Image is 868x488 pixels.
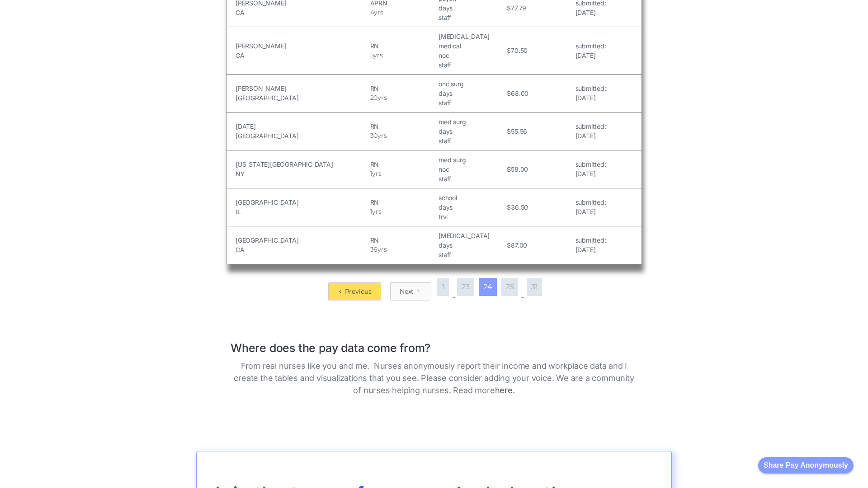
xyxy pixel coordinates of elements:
[576,197,606,207] h5: submitted:
[511,127,527,136] h5: 55.56
[439,13,505,22] h5: staff
[377,245,387,254] h5: yrs
[511,46,528,55] h5: 70.50
[439,231,505,240] h5: [MEDICAL_DATA]
[236,41,368,51] h5: [PERSON_NAME]
[374,8,383,17] h5: yrs
[439,193,505,202] h5: school
[236,122,368,131] h5: [DATE]
[576,41,606,60] a: submitted:[DATE]
[439,155,505,164] h5: med surg
[370,131,378,141] h5: 30
[576,235,606,254] a: submitted:[DATE]
[576,235,606,245] h5: submitted:
[439,202,505,212] h5: days
[372,207,381,216] h5: yrs
[236,8,368,17] h5: CA
[507,46,511,55] h5: $
[576,84,606,103] a: submitted:[DATE]
[495,385,513,395] a: here
[576,84,606,93] h5: submitted:
[507,127,511,136] h5: $
[370,235,436,245] h5: RN
[451,291,455,300] div: ...
[236,84,368,93] h5: [PERSON_NAME]
[236,245,368,254] h5: CA
[377,93,387,103] h5: yrs
[511,164,528,174] h5: 58.00
[439,89,505,98] h5: days
[576,131,606,141] h5: [DATE]
[576,169,606,178] h5: [DATE]
[511,202,528,212] h5: 36.50
[576,8,606,17] h5: [DATE]
[511,3,526,13] h5: 77.79
[507,89,511,98] h5: $
[236,207,368,216] h5: IL
[373,51,382,60] h5: yrs
[390,282,430,300] a: Next Page
[507,3,511,13] h5: $
[370,41,436,51] h5: RN
[439,51,505,60] h5: noc
[576,160,606,178] a: submitted:[DATE]
[439,98,505,108] h5: staff
[370,122,436,131] h5: RN
[439,212,505,221] h5: trvl
[439,174,505,183] h5: staff
[439,32,505,51] h5: [MEDICAL_DATA] medical
[439,79,505,89] h5: onc surg
[236,160,368,169] h5: [US_STATE][GEOGRAPHIC_DATA]
[439,60,505,70] h5: staff
[370,160,436,169] h5: RN
[439,117,505,127] h5: med surg
[437,278,449,296] a: 1
[576,122,606,141] a: submitted:[DATE]
[439,164,505,174] h5: noc
[370,207,373,216] h5: 1
[576,41,606,51] h5: submitted:
[236,131,368,141] h5: [GEOGRAPHIC_DATA]
[236,197,368,207] h5: [GEOGRAPHIC_DATA]
[377,131,387,141] h5: yrs
[236,235,368,245] h5: [GEOGRAPHIC_DATA]
[236,51,368,60] h5: CA
[231,332,637,355] h1: Where does the pay data come from?
[370,51,374,60] h5: 5
[439,3,505,13] h5: days
[226,273,642,300] div: List
[507,240,511,250] h5: $
[507,164,511,174] h5: $
[345,287,372,296] div: Previous
[370,197,436,207] h5: RN
[372,169,381,178] h5: yrs
[511,89,528,98] h5: 68.00
[370,245,378,254] h5: 36
[501,278,519,296] a: 25
[576,207,606,216] h5: [DATE]
[370,84,436,93] h5: RN
[439,136,505,145] h5: staff
[576,160,606,169] h5: submitted:
[439,127,505,136] h5: days
[576,122,606,131] h5: submitted:
[370,93,378,103] h5: 20
[439,250,505,259] h5: staff
[507,202,511,212] h5: $
[520,291,524,300] div: ...
[576,197,606,216] a: submitted:[DATE]
[236,169,368,178] h5: NY
[479,278,497,296] a: 24
[400,287,414,296] div: Next
[511,240,527,250] h5: 87.00
[439,240,505,250] h5: days
[457,278,474,296] a: 23
[576,51,606,60] h5: [DATE]
[758,457,854,474] button: Share Pay Anonymously
[576,245,606,254] h5: [DATE]
[370,8,374,17] h5: 4
[576,93,606,103] h5: [DATE]
[527,278,542,296] a: 31
[231,360,637,396] p: From real nurses like you and me. Nurses anonymously report their income and workplace data and I...
[328,282,381,300] a: Previous Page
